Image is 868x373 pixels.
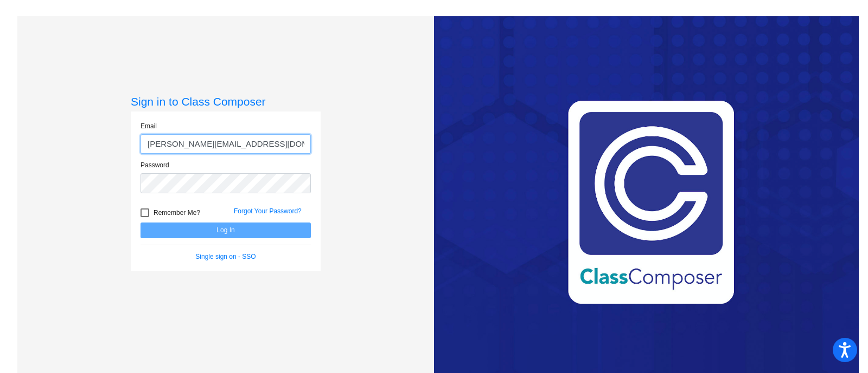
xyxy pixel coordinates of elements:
[141,121,157,131] label: Email
[234,207,302,215] a: Forgot Your Password?
[131,95,321,108] h3: Sign in to Class Composer
[154,206,200,219] span: Remember Me?
[141,160,169,170] label: Password
[141,223,311,238] button: Log In
[195,253,256,260] a: Single sign on - SSO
